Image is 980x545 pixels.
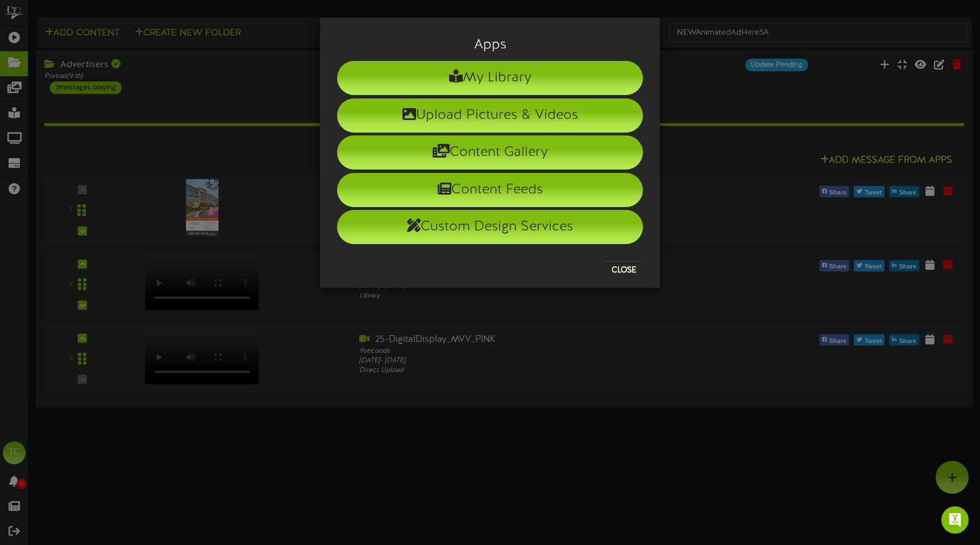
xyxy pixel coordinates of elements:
li: Custom Design Services [337,210,643,244]
h3: Apps [337,38,643,52]
li: Content Gallery [337,135,643,170]
li: My Library [337,61,643,95]
button: Close [605,261,643,279]
div: Open Intercom Messenger [941,506,969,534]
li: Upload Pictures & Videos [337,98,643,133]
li: Content Feeds [337,173,643,207]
